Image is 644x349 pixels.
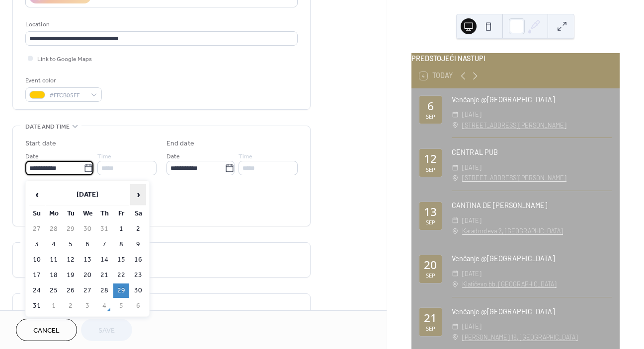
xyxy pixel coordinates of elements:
div: Sep [426,219,435,225]
td: 5 [113,299,129,313]
div: 20 [424,260,437,271]
td: 27 [29,222,45,236]
td: 22 [113,268,129,282]
td: 6 [80,237,95,252]
div: ​ [452,226,459,236]
span: [DATE] [462,321,482,332]
div: 13 [424,207,437,218]
th: We [80,207,95,221]
span: Date [166,151,180,162]
td: 9 [130,237,146,252]
td: 19 [63,268,79,282]
span: › [131,185,146,205]
div: Venčanje @[GEOGRAPHIC_DATA] [452,94,612,105]
div: PREDSTOJEĆI NASTUPI [411,53,620,64]
td: 1 [46,299,62,313]
div: 6 [427,101,434,112]
div: Start date [25,139,56,149]
span: Cancel [33,326,60,336]
span: ‹ [29,185,44,205]
th: Tu [63,207,79,221]
div: Sep [426,114,435,119]
a: [PERSON_NAME] 19, [GEOGRAPHIC_DATA] [462,332,578,343]
th: [DATE] [46,184,129,206]
div: 12 [424,153,437,165]
a: Karađorđeva 2, [GEOGRAPHIC_DATA] [462,226,563,236]
div: ​ [452,321,459,332]
a: Klatičevo bb, [GEOGRAPHIC_DATA] [462,279,557,289]
td: 12 [63,253,79,267]
td: 5 [63,237,79,252]
div: ​ [452,269,459,279]
td: 10 [29,253,45,267]
td: 8 [113,237,129,252]
a: [STREET_ADDRESS][PERSON_NAME] [462,173,566,183]
td: 7 [96,237,112,252]
td: 4 [96,299,112,313]
a: [STREET_ADDRESS][PERSON_NAME] [462,120,566,131]
span: Date and time [25,122,70,132]
span: Link to Google Maps [37,54,92,65]
td: 23 [130,268,146,282]
td: 30 [80,222,95,236]
span: Time [97,151,111,162]
td: 3 [29,237,45,252]
div: ​ [452,215,459,226]
td: 3 [80,299,95,313]
td: 1 [113,222,129,236]
div: ​ [452,173,459,183]
td: 21 [96,268,112,282]
td: 28 [96,283,112,298]
td: 17 [29,268,45,282]
td: 26 [63,283,79,298]
div: ​ [452,109,459,120]
th: Su [29,207,45,221]
span: [DATE] [462,109,482,120]
td: 15 [113,253,129,267]
div: ​ [452,120,459,131]
div: ​ [452,279,459,289]
div: 21 [424,313,437,324]
td: 6 [130,299,146,313]
td: 2 [63,299,79,313]
div: Sep [426,167,435,172]
td: 20 [80,268,95,282]
th: Sa [130,207,146,221]
td: 13 [80,253,95,267]
div: Venčanje @[GEOGRAPHIC_DATA] [452,306,612,317]
td: 29 [113,283,129,298]
td: 31 [96,222,112,236]
div: CENTRAL PUB [452,147,612,158]
td: 18 [46,268,62,282]
div: Sep [426,273,435,278]
span: [DATE] [462,215,482,226]
td: 24 [29,283,45,298]
td: 16 [130,253,146,267]
div: ​ [452,162,459,173]
td: 25 [46,283,62,298]
span: [DATE] [462,162,482,173]
span: Date [25,151,39,162]
td: 14 [96,253,112,267]
span: Time [239,151,252,162]
th: Mo [46,207,62,221]
span: #FFCB05FF [49,90,86,101]
div: Venčanje @[GEOGRAPHIC_DATA] [452,253,612,264]
td: 28 [46,222,62,236]
th: Th [96,207,112,221]
div: End date [166,139,194,149]
td: 4 [46,237,62,252]
td: 30 [130,283,146,298]
td: 31 [29,299,45,313]
span: [DATE] [462,269,482,279]
td: 11 [46,253,62,267]
div: ​ [452,332,459,343]
div: CANTINA DE [PERSON_NAME] [452,200,612,211]
button: Cancel [16,319,77,341]
div: Location [25,19,296,30]
td: 29 [63,222,79,236]
div: Sep [426,326,435,331]
div: Event color [25,75,100,86]
td: 27 [80,283,95,298]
